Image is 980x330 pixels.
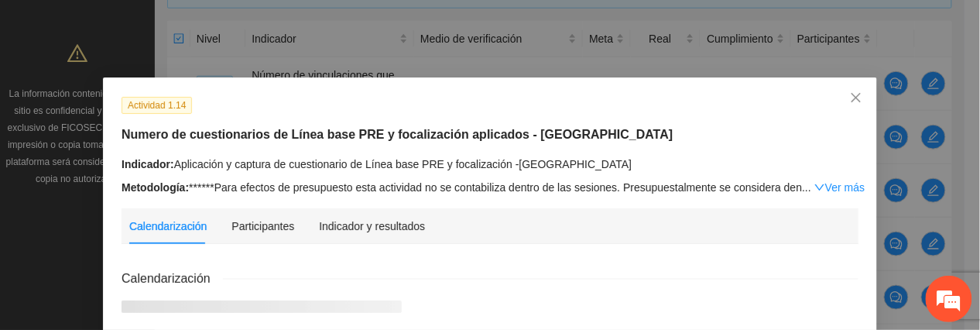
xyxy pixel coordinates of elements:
[319,218,425,235] div: Indicador y resultados
[835,77,877,119] button: Close
[814,181,865,194] a: Expand
[122,181,189,194] strong: Metodología:
[850,91,862,104] span: close
[231,218,294,235] div: Participantes
[81,79,260,99] div: Chatee con nosotros ahora
[122,156,858,173] div: Aplicación y captura de cuestionario de Línea base PRE y focalización -[GEOGRAPHIC_DATA]
[122,125,858,144] h5: Numero de cuestionarios de Línea base PRE y focalización aplicados - [GEOGRAPHIC_DATA]
[90,98,214,254] span: Estamos en línea.
[122,179,858,196] div: ******Para efectos de presupuesto esta actividad no se contabiliza dentro de las sesiones. Presup...
[122,158,174,170] strong: Indicador:
[129,218,207,235] div: Calendarización
[122,97,192,114] span: Actividad 1.14
[802,181,811,194] span: ...
[254,8,291,45] div: Minimizar ventana de chat en vivo
[122,269,223,288] span: Calendarización
[8,205,295,259] textarea: Escriba su mensaje y pulse “Intro”
[814,182,825,193] span: down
